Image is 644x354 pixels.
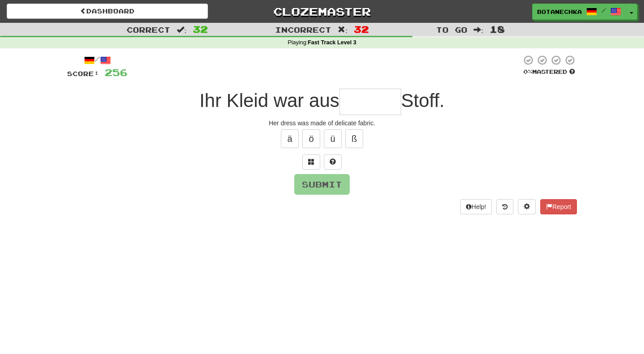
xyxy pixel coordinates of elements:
span: Correct [127,25,170,34]
button: Switch sentence to multiple choice alt+p [302,154,320,170]
span: Ihr Kleid war aus [199,90,339,111]
span: 18 [490,24,505,34]
button: Help! [460,199,492,214]
span: 0 % [523,68,532,75]
button: ö [302,129,320,148]
button: Submit [294,174,350,195]
button: ä [281,129,299,148]
div: / [67,55,127,66]
span: Score: [67,70,99,77]
button: Round history (alt+y) [496,199,513,214]
span: : [474,26,483,34]
span: 256 [105,67,127,78]
span: / [602,7,606,13]
span: 32 [354,24,369,34]
a: Dashboard [7,4,208,19]
button: ü [324,129,342,148]
a: Clozemaster [221,4,423,19]
span: 32 [193,24,208,34]
span: To go [436,25,467,34]
span: Incorrect [275,25,331,34]
button: Single letter hint - you only get 1 per sentence and score half the points! alt+h [324,154,342,170]
button: ß [345,129,363,148]
div: Her dress was made of delicate fabric. [67,119,577,128]
span: Stoff. [401,90,445,111]
span: : [338,26,347,34]
strong: Fast Track Level 3 [308,39,356,46]
span: : [177,26,186,34]
span: Botanechka [537,8,582,16]
button: Report [540,199,577,214]
a: Botanechka / [532,4,626,20]
div: Mastered [521,68,577,76]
